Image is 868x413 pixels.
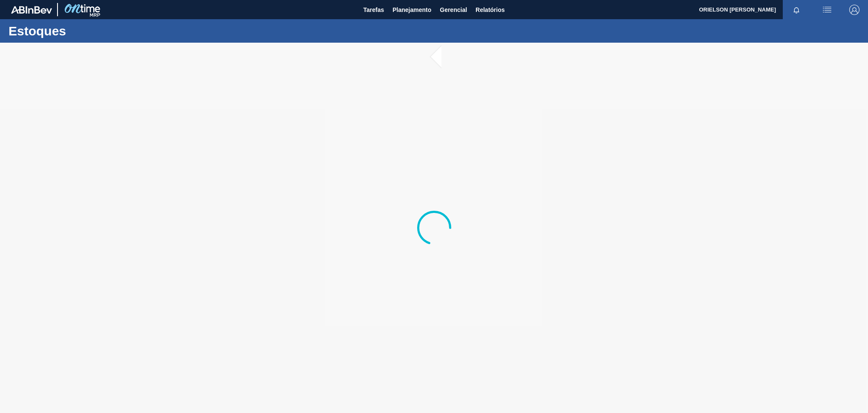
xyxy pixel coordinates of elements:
[849,5,859,15] img: Logout
[392,5,431,15] span: Planejamento
[11,6,52,14] img: TNhmsLtSVTkK8tSr43FrP2fwEKptu5GPRR3wAAAABJRU5ErkJggg==
[9,26,160,36] h1: Estoques
[822,5,832,15] img: userActions
[476,5,505,15] span: Relatórios
[783,4,810,16] button: Notificações
[363,5,384,15] span: Tarefas
[440,5,467,15] span: Gerencial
